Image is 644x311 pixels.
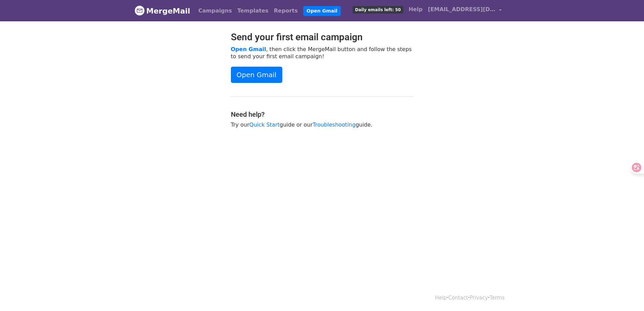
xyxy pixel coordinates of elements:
span: [EMAIL_ADDRESS][DOMAIN_NAME] [428,5,496,14]
h2: Send your first email campaign [231,31,413,43]
a: Troubleshooting [313,121,356,128]
h4: Need help? [231,110,413,118]
a: Help [406,3,425,16]
a: [EMAIL_ADDRESS][DOMAIN_NAME] [425,3,504,19]
a: Quick Start [249,121,280,128]
span: Daily emails left: 50 [353,6,403,14]
a: Help [435,295,447,301]
a: Daily emails left: 50 [350,3,406,16]
a: Contact [448,295,468,301]
p: Try our guide or our guide. [231,121,413,128]
a: Reports [271,4,301,18]
a: Open Gmail [231,67,282,83]
a: Templates [235,4,271,18]
a: Campaigns [196,4,235,18]
a: MergeMail [135,4,190,18]
img: MergeMail logo [135,5,145,16]
a: Terms [490,295,504,301]
p: , then click the MergeMail button and follow the steps to send your first email campaign! [231,46,413,60]
a: Open Gmail [231,46,266,52]
a: Privacy [470,295,488,301]
a: Open Gmail [303,6,341,16]
iframe: Chat Widget [610,279,644,311]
